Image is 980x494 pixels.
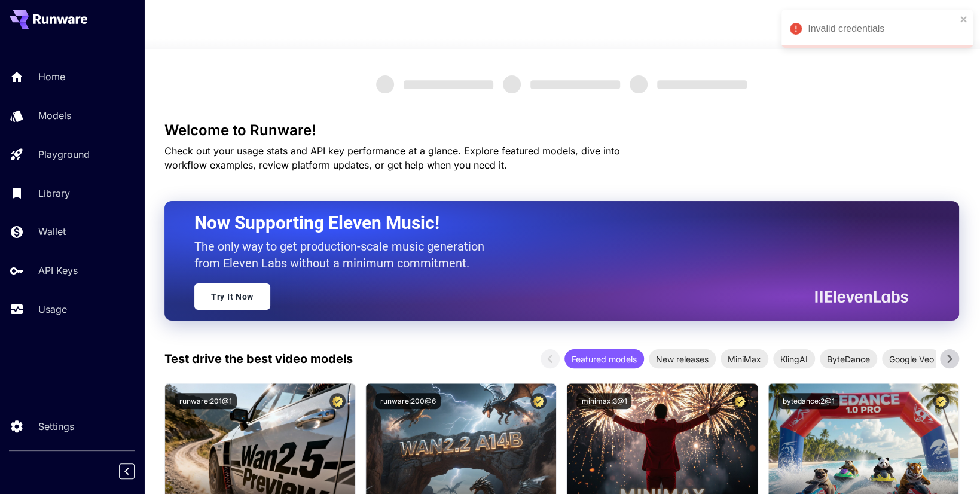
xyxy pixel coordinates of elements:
h3: Welcome to Runware! [164,122,959,139]
p: Home [38,69,65,84]
span: Google Veo [882,353,941,365]
p: Library [38,186,70,200]
a: Try It Now [194,283,270,310]
p: Usage [38,302,67,316]
button: close [960,14,968,24]
div: KlingAI [773,349,815,368]
button: Certified Model – Vetted for best performance and includes a commercial license. [933,393,949,409]
p: API Keys [38,263,78,278]
span: Featured models [564,353,644,365]
span: Check out your usage stats and API key performance at a glance. Explore featured models, dive int... [164,145,620,171]
p: Test drive the best video models [164,350,353,368]
p: Playground [38,147,90,161]
div: Featured models [564,349,644,368]
button: Collapse sidebar [119,463,135,479]
div: ByteDance [820,349,877,368]
span: New releases [649,353,716,365]
span: MiniMax [721,353,768,365]
button: runware:200@6 [375,393,441,409]
span: ByteDance [820,353,877,365]
div: Google Veo [882,349,941,368]
p: Settings [38,419,74,434]
div: Collapse sidebar [128,461,144,482]
button: Certified Model – Vetted for best performance and includes a commercial license. [732,393,748,409]
div: New releases [649,349,716,368]
button: runware:201@1 [175,393,237,409]
span: KlingAI [773,353,815,365]
p: Wallet [38,224,66,239]
button: Certified Model – Vetted for best performance and includes a commercial license. [329,393,346,409]
button: minimax:3@1 [576,393,631,409]
p: The only way to get production-scale music generation from Eleven Labs without a minimum commitment. [194,238,493,272]
p: Models [38,108,71,123]
div: Invalid credentials [808,22,956,36]
div: MiniMax [721,349,768,368]
h2: Now Supporting Eleven Music! [194,212,899,234]
button: bytedance:2@1 [778,393,839,409]
button: Certified Model – Vetted for best performance and includes a commercial license. [530,393,547,409]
